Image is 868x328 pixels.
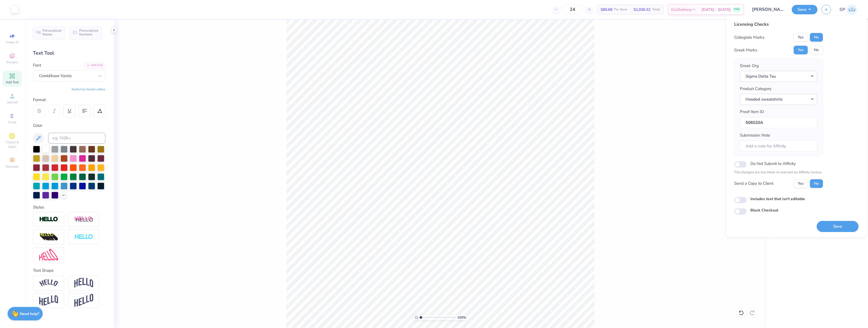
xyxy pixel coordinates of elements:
[48,133,105,144] input: e.g. 7428 c
[840,4,857,15] a: GP
[810,179,823,188] button: No
[84,62,105,68] div: Add Font
[42,29,62,36] span: Personalized Names
[740,63,759,69] label: Greek Org
[810,46,823,54] button: No
[74,234,93,240] img: Negative Space
[601,7,612,12] span: $80.68
[33,204,105,210] div: Styles
[20,311,39,316] strong: Need help?
[562,5,583,14] input: – –
[7,100,18,104] span: Upload
[748,4,788,15] input: Untitled Design
[6,164,19,169] span: Decorate
[740,109,764,115] label: Proof Item ID
[750,196,805,202] label: Includes text that isn't editable
[740,140,817,152] input: Add a note for Affinity
[671,7,692,12] span: Est. Delivery
[734,21,823,28] div: Licensing Checks
[39,216,58,223] img: Stroke
[734,47,757,53] div: Greek Marks
[750,207,778,213] label: Block Checkout
[74,216,93,223] img: Shadow
[701,7,731,12] span: [DATE] - [DATE]
[847,4,857,15] img: Germaine Penalosa
[6,40,19,44] span: Image AI
[740,94,817,105] button: Hooded sweatshirts
[39,295,58,306] img: Flag
[734,8,740,11] span: FREE
[794,46,808,54] button: Yes
[740,71,817,82] button: Sigma Delta Tau
[8,120,16,124] span: Greek
[740,132,770,138] label: Submission Note
[794,179,808,188] button: Yes
[457,315,466,320] span: 100 %
[734,170,823,175] p: The changes are too minor to warrant an Affinity review.
[74,278,93,288] img: Arch
[39,249,58,260] img: Free Distort
[79,29,98,36] span: Personalized Numbers
[734,34,764,41] div: Collegiate Marks
[33,49,105,57] div: Text Tool
[33,97,106,103] div: Format
[74,294,93,307] img: Rise
[817,221,859,232] button: Save
[3,140,22,149] span: Clipart & logos
[6,60,18,64] span: Designs
[794,33,808,42] button: Yes
[740,86,771,92] label: Product Category
[810,33,823,42] button: No
[840,6,845,13] span: GP
[652,7,660,12] span: Total
[634,7,650,12] span: $1,936.32
[6,80,19,84] span: Add Text
[614,7,627,12] span: Per Item
[750,160,796,167] label: Do Not Submit to Affinity
[792,5,817,14] button: Save
[734,180,773,187] div: Send a Copy to Client
[33,62,41,68] label: Font
[33,267,105,274] div: Text Shape
[33,122,105,129] div: Color
[39,233,58,241] img: 3d Illusion
[72,87,105,91] button: Switch to Greek Letters
[39,279,58,287] img: Arc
